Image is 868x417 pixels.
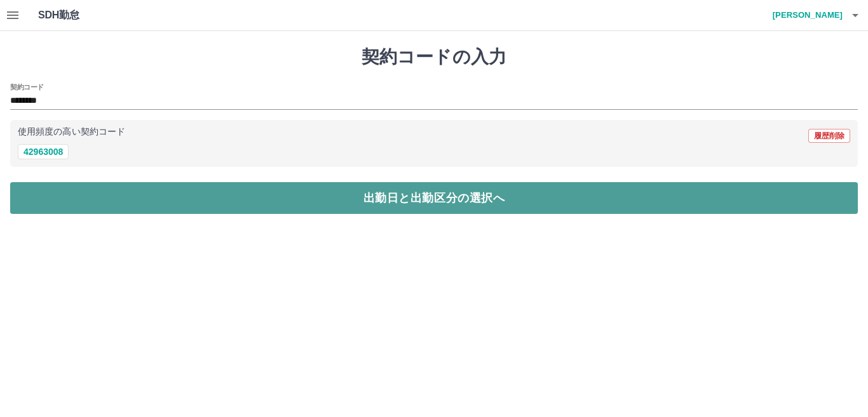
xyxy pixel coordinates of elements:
button: 履歴削除 [808,129,850,143]
p: 使用頻度の高い契約コード [18,128,125,136]
h1: 契約コードの入力 [10,46,858,68]
h2: 契約コード [10,82,44,92]
button: 42963008 [18,144,69,159]
button: 出勤日と出勤区分の選択へ [10,182,858,214]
